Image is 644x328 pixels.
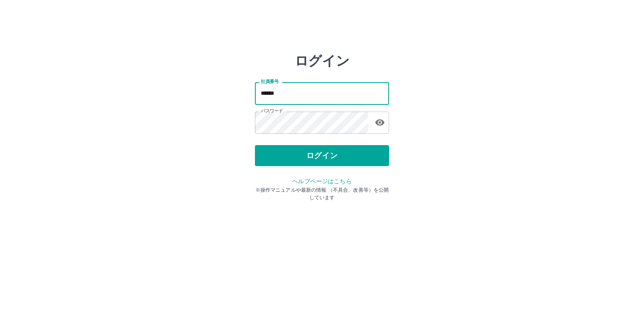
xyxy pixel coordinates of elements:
h2: ログイン [295,53,350,69]
label: 社員番号 [261,78,278,85]
a: ヘルプページはこちら [292,178,351,185]
button: ログイン [255,145,389,166]
p: ※操作マニュアルや最新の情報 （不具合、改善等）を公開しています [255,186,389,201]
label: パスワード [261,108,283,114]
